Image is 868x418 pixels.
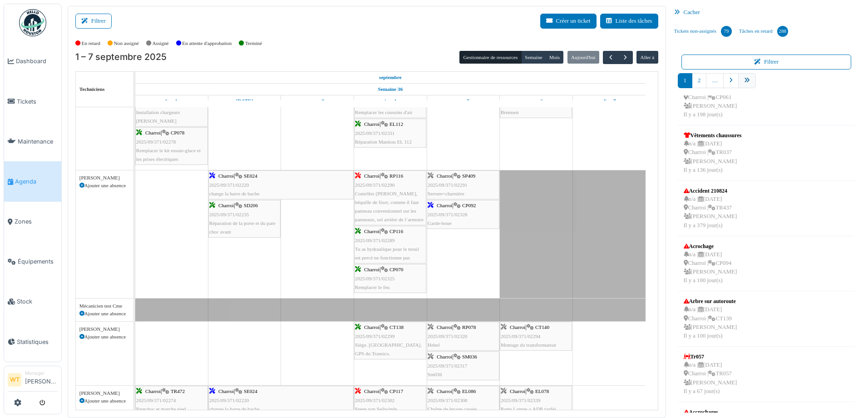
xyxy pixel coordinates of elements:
[678,73,692,88] a: 1
[684,297,737,305] div: Arbre sur autoroute
[209,172,353,198] div: |
[355,342,422,356] span: Siège. [GEOGRAPHIC_DATA]. GPS du Transics.
[684,408,737,416] div: Accrochages
[355,238,395,243] span: 2025/09/371/02289
[428,372,442,377] span: Sm036
[79,174,130,182] div: [PERSON_NAME]
[527,95,545,107] a: 6 septembre 2025
[17,338,58,346] span: Statistiques
[8,370,58,392] a: WT Manager[PERSON_NAME]
[4,202,61,242] a: Zones
[136,398,176,403] span: 2025/09/371/02274
[428,201,498,228] div: |
[153,40,169,47] label: Assigné
[355,227,425,262] div: |
[79,86,105,92] span: Techniciens
[721,26,732,37] div: 79
[454,95,472,107] a: 5 septembre 2025
[364,324,380,330] span: Charroi
[684,353,737,361] div: Tr057
[706,73,724,88] a: …
[136,129,207,164] div: |
[681,295,740,343] a: Arbre sur autoroute n/a |[DATE] Charroi |CT139 [PERSON_NAME]Il y a 100 jour(s)
[308,95,326,107] a: 3 septembre 2025
[618,51,633,64] button: Suivant
[355,172,425,224] div: |
[355,139,412,144] span: Réparation Manitou EL 112
[136,139,176,144] span: 2025/09/371/02278
[390,267,403,272] span: CP070
[501,398,541,403] span: 2025/09/371/02339
[521,51,546,64] button: Semaine
[684,139,742,174] div: n/a | [DATE] Charroi | TR037 [PERSON_NAME] Il y a 136 jour(s)
[4,121,61,161] a: Maintenance
[678,73,855,95] nav: pager
[462,324,476,330] span: RP078
[777,26,788,37] div: 288
[15,217,58,226] span: Zones
[462,354,477,359] span: SM036
[462,388,476,394] span: EL086
[79,389,130,397] div: [PERSON_NAME]
[390,229,403,234] span: CP116
[163,95,180,107] a: 1 septembre 2025
[636,51,658,64] button: Aller à
[681,129,744,177] a: Vêtements chaussures n/a |[DATE] Charroi |TR037 [PERSON_NAME]Il y a 136 jour(s)
[684,305,737,340] div: n/a | [DATE] Charroi | CT139 [PERSON_NAME] Il y a 100 jour(s)
[209,182,249,188] span: 2025/09/371/02220
[79,310,130,318] div: Ajouter une absence
[145,388,161,394] span: Charroi
[245,40,262,47] label: Terminé
[437,354,452,359] span: Charroi
[437,173,452,179] span: Charroi
[4,322,61,362] a: Statistiques
[79,325,130,333] div: [PERSON_NAME]
[376,84,405,95] a: Semaine 36
[364,173,380,179] span: Charroi
[684,131,742,139] div: Vêtements chaussures
[364,229,380,234] span: Charroi
[681,350,740,398] a: Tr057 n/a |[DATE] Charroi |TR057 [PERSON_NAME]Il y a 67 jour(s)
[501,342,556,348] span: Montage du transformateur
[684,242,737,250] div: Acrochage
[684,187,737,195] div: Accident 210824
[218,173,234,179] span: Charroi
[16,57,58,65] span: Dashboard
[209,212,249,217] span: 2025/09/371/02235
[428,342,440,348] span: Hebel
[462,203,476,208] span: CP092
[75,14,112,29] button: Filtrer
[437,324,452,330] span: Charroi
[364,267,380,272] span: Charroi
[234,95,256,107] a: 2 septembre 2025
[244,203,258,208] span: SD206
[17,97,58,106] span: Tickets
[355,323,425,358] div: |
[500,172,527,179] span: Vacances
[18,137,58,146] span: Maintenance
[4,41,61,81] a: Dashboard
[364,121,380,127] span: Charroi
[136,387,207,413] div: |
[684,250,737,285] div: n/a | [DATE] Charroi | CP094 [PERSON_NAME] Il y a 100 jour(s)
[135,300,163,308] span: Vacances
[390,173,403,179] span: RP116
[671,6,863,19] div: Cacher
[510,324,525,330] span: Charroi
[428,323,498,349] div: |
[681,240,740,288] a: Acrochage n/a |[DATE] Charroi |CP094 [PERSON_NAME]Il y a 100 jour(s)
[355,246,419,260] span: Tu as hydraulique pour le treuil est percé ne fonctionne pas
[171,130,184,135] span: CP078
[355,130,395,136] span: 2025/09/371/02331
[684,195,737,230] div: n/a | [DATE] Charroi | TR437 [PERSON_NAME] Il y a 379 jour(s)
[355,406,397,412] span: Spere von Seilwinde
[182,40,232,47] label: En attente d'approbation
[25,370,58,377] div: Manager
[382,95,399,107] a: 4 septembre 2025
[209,220,276,234] span: Réparation de la porte et du pare choc avant
[535,324,549,330] span: CT140
[603,51,618,64] button: Précédent
[136,90,207,125] div: |
[218,203,234,208] span: Charroi
[501,323,571,349] div: |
